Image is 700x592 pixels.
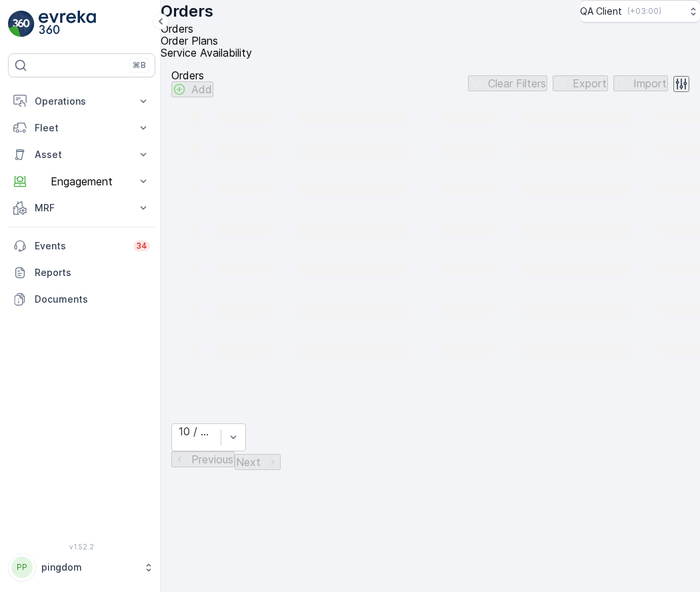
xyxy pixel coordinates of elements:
[633,77,667,89] p: Import
[8,11,35,37] img: logo
[613,75,668,91] button: Import
[161,46,252,59] span: Service Availability
[35,293,150,306] p: Documents
[8,543,155,551] span: v 1.52.2
[179,425,214,437] div: 10 / Page
[171,81,213,97] button: Add
[580,5,622,18] p: QA Client
[161,34,218,47] span: Order Plans
[35,239,125,253] p: Events
[35,148,129,161] p: Asset
[161,1,213,22] p: Orders
[35,201,129,215] p: MRF
[627,6,661,17] p: ( +03:00 )
[191,453,233,465] p: Previous
[488,77,546,89] p: Clear Filters
[8,553,155,581] button: PPpingdom
[8,88,155,115] button: Operations
[468,75,547,91] button: Clear Filters
[11,557,33,578] div: PP
[8,286,155,313] a: Documents
[161,22,193,35] span: Orders
[41,561,137,574] p: pingdom
[136,241,147,251] p: 34
[8,259,155,286] a: Reports
[35,95,129,108] p: Operations
[236,456,261,468] p: Next
[171,451,235,467] button: Previous
[35,266,150,279] p: Reports
[8,195,155,221] button: MRF
[8,233,155,259] a: Events34
[191,83,212,95] p: Add
[133,60,146,71] p: ⌘B
[8,168,155,195] button: Engagement
[35,175,129,187] p: Engagement
[573,77,607,89] p: Export
[39,11,96,37] img: logo_light-DOdMpM7g.png
[35,121,129,135] p: Fleet
[8,115,155,141] button: Fleet
[553,75,608,91] button: Export
[8,141,155,168] button: Asset
[171,69,213,81] p: Orders
[235,454,281,470] button: Next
